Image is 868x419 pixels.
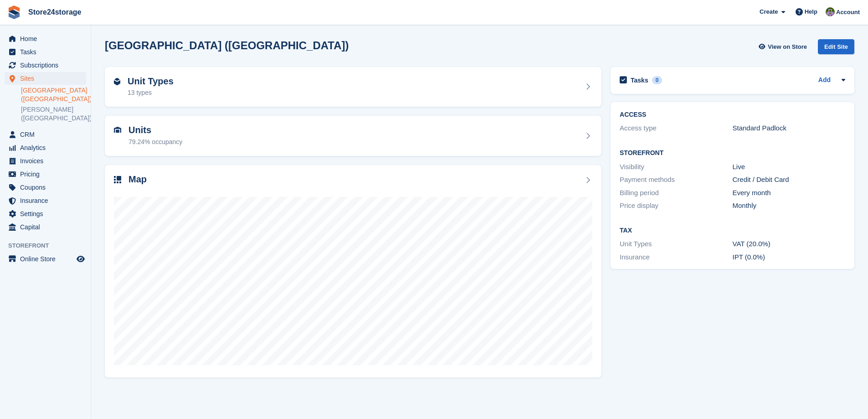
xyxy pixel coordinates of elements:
[20,46,75,58] span: Tasks
[20,32,75,45] span: Home
[114,78,120,85] img: unit-type-icn-2b2737a686de81e16bb02015468b77c625bbabd49415b5ef34ead5e3b44a266d.svg
[128,174,147,185] h2: Map
[5,141,86,154] a: menu
[5,128,86,141] a: menu
[20,253,75,265] span: Online Store
[128,88,174,98] div: 13 types
[128,137,182,147] div: 79.24% occupancy
[620,188,732,198] div: Billing period
[768,42,807,52] span: View on Store
[5,46,86,58] a: menu
[105,67,601,107] a: Unit Types 13 types
[620,239,732,249] div: Unit Types
[620,111,845,119] h2: ACCESS
[733,201,845,211] div: Monthly
[21,86,86,103] a: [GEOGRAPHIC_DATA] ([GEOGRAPHIC_DATA])
[20,221,75,233] span: Capital
[5,59,86,72] a: menu
[620,123,732,134] div: Access type
[760,7,778,16] span: Create
[105,116,601,156] a: Units 79.24% occupancy
[620,175,732,185] div: Payment methods
[818,39,854,58] a: Edit Site
[733,162,845,172] div: Live
[20,168,75,181] span: Pricing
[620,201,732,211] div: Price display
[620,252,732,263] div: Insurance
[818,39,854,54] div: Edit Site
[733,123,845,134] div: Standard Padlock
[733,188,845,198] div: Every month
[733,239,845,249] div: VAT (20.0%)
[20,181,75,194] span: Coupons
[21,105,86,123] a: [PERSON_NAME] ([GEOGRAPHIC_DATA])
[5,181,86,194] a: menu
[5,168,86,181] a: menu
[114,176,121,183] img: map-icn-33ee37083ee616e46c38cad1a60f524a97daa1e2b2c8c0bc3eb3415660979fc1.svg
[805,7,817,16] span: Help
[620,162,732,172] div: Visibility
[20,207,75,220] span: Settings
[114,127,121,133] img: unit-icn-7be61d7bf1b0ce9d3e12c5938cc71ed9869f7b940bace4675aadf7bd6d80202e.svg
[105,165,601,378] a: Map
[128,125,182,135] h2: Units
[733,175,845,185] div: Credit / Debit Card
[620,150,845,157] h2: Storefront
[8,241,91,250] span: Storefront
[25,5,85,20] a: Store24storage
[20,141,75,154] span: Analytics
[826,7,835,16] img: Jane Welch
[20,128,75,141] span: CRM
[620,227,845,234] h2: Tax
[836,8,860,17] span: Account
[5,155,86,167] a: menu
[5,221,86,233] a: menu
[20,194,75,207] span: Insurance
[105,39,349,52] h2: [GEOGRAPHIC_DATA] ([GEOGRAPHIC_DATA])
[757,39,811,54] a: View on Store
[128,76,174,87] h2: Unit Types
[5,194,86,207] a: menu
[818,75,831,86] a: Add
[5,32,86,45] a: menu
[7,5,21,19] img: stora-icon-8386f47178a22dfd0bd8f6a31ec36ba5ce8667c1dd55bd0f319d3a0aa187defe.svg
[20,72,75,85] span: Sites
[631,76,648,84] h2: Tasks
[652,76,663,84] div: 0
[5,72,86,85] a: menu
[733,252,845,263] div: IPT (0.0%)
[5,253,86,265] a: menu
[20,155,75,167] span: Invoices
[75,253,86,264] a: Preview store
[5,207,86,220] a: menu
[20,59,75,72] span: Subscriptions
